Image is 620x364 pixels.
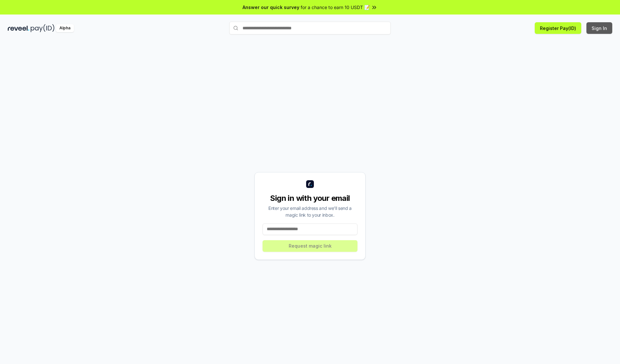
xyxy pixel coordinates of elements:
[301,4,370,11] span: for a chance to earn 10 USDT 📝
[535,22,581,34] button: Register Pay(ID)
[263,193,357,203] div: Sign in with your email
[31,24,55,32] img: pay_id
[8,24,29,32] img: reveel_dark
[306,180,314,188] img: logo_small
[243,4,299,11] span: Answer our quick survey
[586,22,612,34] button: Sign In
[56,24,74,32] div: Alpha
[263,205,357,218] div: Enter your email address and we’ll send a magic link to your inbox.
